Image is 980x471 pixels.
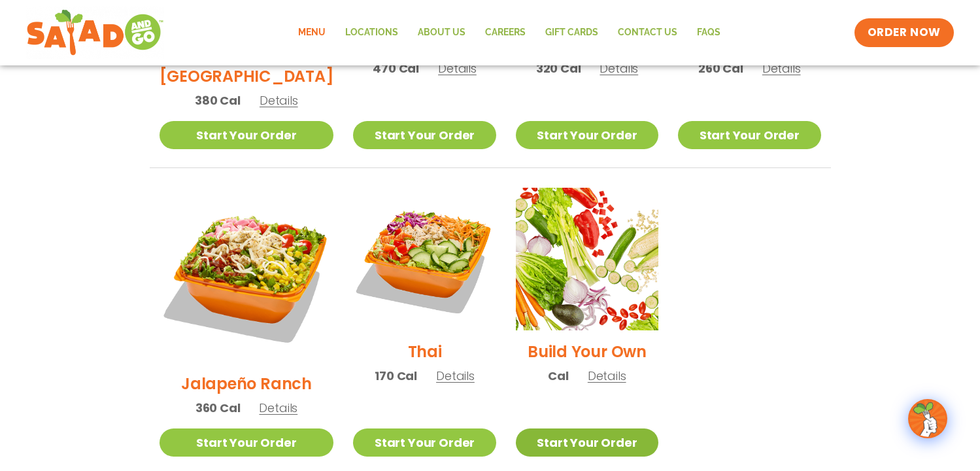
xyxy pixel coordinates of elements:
[335,18,408,48] a: Locations
[868,25,941,41] span: ORDER NOW
[195,92,241,109] span: 380 Cal
[698,60,743,77] span: 260 Cal
[181,372,312,395] h2: Jalapeño Ranch
[353,188,496,330] img: Product photo for Thai Salad
[516,188,658,330] img: Product photo for Build Your Own
[160,188,334,362] img: Product photo for Jalapeño Ranch Salad
[288,18,335,48] a: Menu
[475,18,535,48] a: Careers
[436,368,475,384] span: Details
[160,65,334,88] h2: [GEOGRAPHIC_DATA]
[600,60,638,77] span: Details
[260,92,298,109] span: Details
[762,60,801,77] span: Details
[516,121,658,149] a: Start Your Order
[535,18,608,48] a: GIFT CARDS
[588,368,626,384] span: Details
[259,400,297,416] span: Details
[375,367,417,385] span: 170 Cal
[288,18,730,48] nav: Menu
[854,18,954,47] a: ORDER NOW
[408,18,475,48] a: About Us
[26,7,164,59] img: new-SAG-logo-768×292
[687,18,730,48] a: FAQs
[536,60,581,77] span: 320 Cal
[548,367,568,385] span: Cal
[909,400,946,437] img: wpChatIcon
[678,121,820,149] a: Start Your Order
[160,121,334,149] a: Start Your Order
[608,18,687,48] a: Contact Us
[408,340,442,363] h2: Thai
[373,60,419,77] span: 470 Cal
[516,428,658,457] a: Start Your Order
[353,428,496,457] a: Start Your Order
[438,60,477,77] span: Details
[195,399,241,417] span: 360 Cal
[160,428,334,457] a: Start Your Order
[353,121,496,149] a: Start Your Order
[528,340,647,363] h2: Build Your Own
